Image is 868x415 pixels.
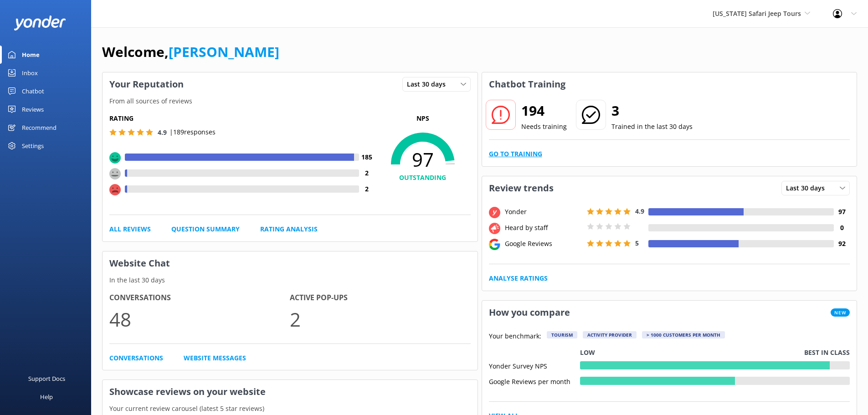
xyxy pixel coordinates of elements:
h4: 0 [834,223,850,233]
h3: How you compare [482,301,577,324]
p: Trained in the last 30 days [611,122,693,132]
div: Inbox [22,64,38,82]
span: [US_STATE] Safari Jeep Tours [713,9,801,18]
a: Analyse Ratings [489,273,548,283]
h4: 185 [359,152,375,162]
span: 97 [375,148,471,171]
a: Question Summary [171,224,240,234]
h1: Welcome, [102,41,279,63]
div: Google Reviews per month [489,377,580,385]
p: 48 [109,304,290,334]
h4: 97 [834,207,850,217]
p: Needs training [521,122,567,132]
span: Last 30 days [407,79,451,89]
a: Website Messages [184,353,246,363]
div: Recommend [22,118,56,137]
p: Your benchmark: [489,331,541,342]
h4: 2 [359,184,375,194]
p: Low [580,348,595,358]
p: | 189 responses [169,127,216,137]
p: In the last 30 days [103,275,478,285]
h3: Chatbot Training [482,72,572,96]
div: Chatbot [22,82,44,100]
h2: 3 [611,100,693,122]
div: Settings [22,137,44,155]
div: Yonder [503,207,585,217]
h2: 194 [521,100,567,122]
h4: Conversations [109,292,290,304]
span: 5 [635,239,639,247]
img: yonder-white-logo.png [14,15,66,31]
p: Your current review carousel (latest 5 star reviews) [103,404,478,414]
p: NPS [375,113,471,123]
h4: 2 [359,168,375,178]
div: Reviews [22,100,44,118]
h3: Review trends [482,176,560,200]
div: Heard by staff [503,223,585,233]
h4: 92 [834,239,850,249]
p: From all sources of reviews [103,96,478,106]
h4: Active Pop-ups [290,292,470,304]
div: > 1000 customers per month [642,331,725,338]
div: Activity Provider [583,331,637,338]
p: Best in class [804,348,850,358]
span: New [831,308,850,317]
a: All Reviews [109,224,151,234]
h4: OUTSTANDING [375,173,471,183]
h5: Rating [109,113,375,123]
div: Help [40,388,53,406]
span: Last 30 days [786,183,830,193]
div: Home [22,46,40,64]
p: 2 [290,304,470,334]
span: 4.9 [158,128,167,137]
h3: Your Reputation [103,72,190,96]
span: 4.9 [635,207,644,215]
a: [PERSON_NAME] [169,42,279,61]
div: Tourism [547,331,577,338]
div: Yonder Survey NPS [489,361,580,369]
a: Conversations [109,353,163,363]
div: Support Docs [28,369,65,388]
h3: Website Chat [103,251,478,275]
div: Google Reviews [503,239,585,249]
h3: Showcase reviews on your website [103,380,478,404]
a: Go to Training [489,149,542,159]
a: Rating Analysis [260,224,318,234]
